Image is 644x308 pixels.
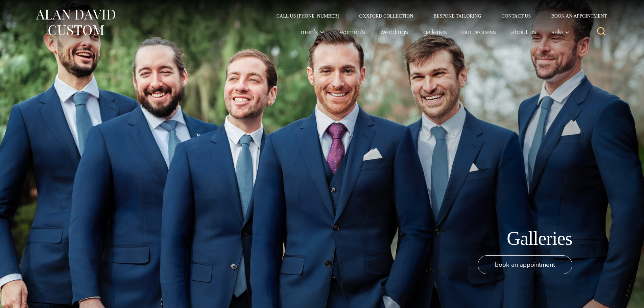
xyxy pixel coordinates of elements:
[454,25,503,39] a: Our Process
[551,28,570,35] span: Sale
[495,260,555,269] span: book an appointment
[266,14,349,18] a: Call Us [PHONE_NUMBER]
[492,14,541,18] a: Contact Us
[349,14,423,18] a: Oxxford Collection
[301,28,325,35] span: Men’s
[415,25,454,39] a: Galleries
[293,25,573,39] nav: Primary Navigation
[332,25,373,39] a: Women’s
[478,255,572,274] a: book an appointment
[373,25,415,39] a: weddings
[503,25,544,39] a: About Us
[507,227,572,250] h1: Galleries
[541,14,609,18] a: Book an Appointment
[423,14,491,18] a: Bespoke Tailoring
[593,24,610,40] button: View Search Form
[35,7,116,38] img: Alan David Custom
[266,14,610,18] nav: Secondary Navigation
